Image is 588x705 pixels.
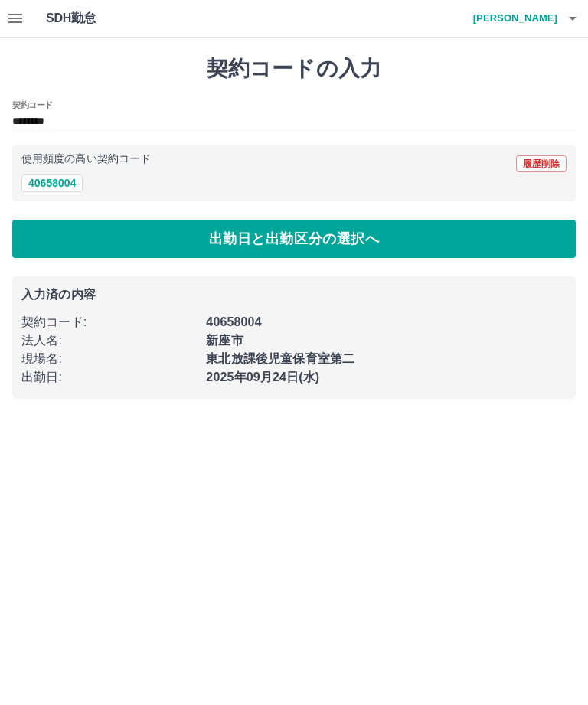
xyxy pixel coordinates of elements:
p: 使用頻度の高い契約コード [21,154,151,165]
p: 出勤日 : [21,368,197,387]
b: 新座市 [206,334,243,347]
p: 入力済の内容 [21,289,567,301]
h1: 契約コードの入力 [12,56,576,82]
button: 40658004 [21,174,83,192]
button: 出勤日と出勤区分の選択へ [12,220,576,258]
p: 法人名 : [21,331,197,350]
b: 東北放課後児童保育室第二 [206,352,354,365]
b: 40658004 [206,315,261,328]
button: 履歴削除 [516,155,567,172]
p: 契約コード : [21,313,197,331]
p: 現場名 : [21,350,197,368]
b: 2025年09月24日(水) [206,370,319,384]
h2: 契約コード [12,99,53,111]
